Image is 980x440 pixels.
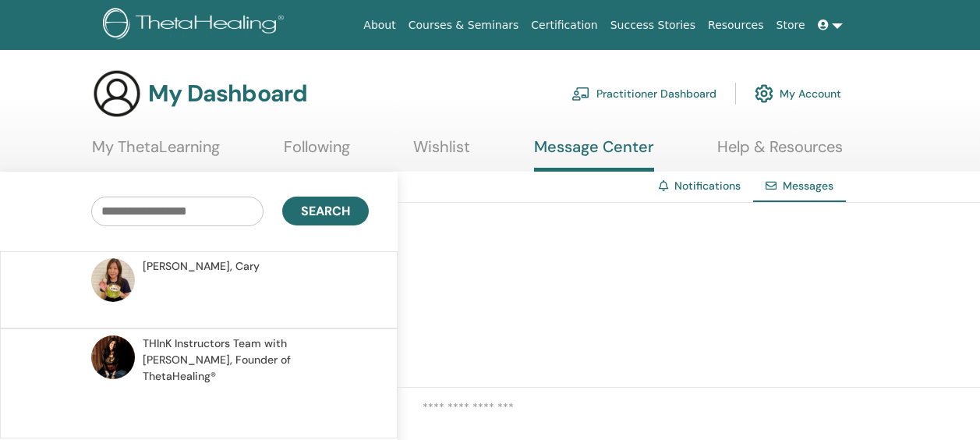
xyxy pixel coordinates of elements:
a: Notifications [674,179,741,193]
img: cog.svg [755,80,773,107]
a: About [357,11,402,40]
img: logo.png [103,8,289,43]
a: Practitioner Dashboard [571,76,716,111]
a: Courses & Seminars [402,11,525,40]
span: Messages [783,179,833,193]
button: Search [282,197,369,225]
a: Help & Resources [717,137,843,168]
img: default.jpg [91,258,135,302]
img: default.jpg [91,335,135,379]
a: My ThetaLearning [92,137,220,168]
span: Search [301,203,350,219]
a: Following [284,137,350,168]
img: chalkboard-teacher.svg [571,87,590,101]
span: [PERSON_NAME], Cary [143,258,260,275]
a: Message Center [534,137,654,172]
a: Resources [702,11,770,40]
a: Certification [525,11,603,40]
a: Success Stories [604,11,702,40]
a: Wishlist [413,137,470,168]
h3: My Dashboard [148,80,307,108]
img: generic-user-icon.jpg [92,69,142,119]
a: My Account [755,76,841,111]
a: Store [770,11,812,40]
span: THInK Instructors Team with [PERSON_NAME], Founder of ThetaHealing® [143,335,364,385]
